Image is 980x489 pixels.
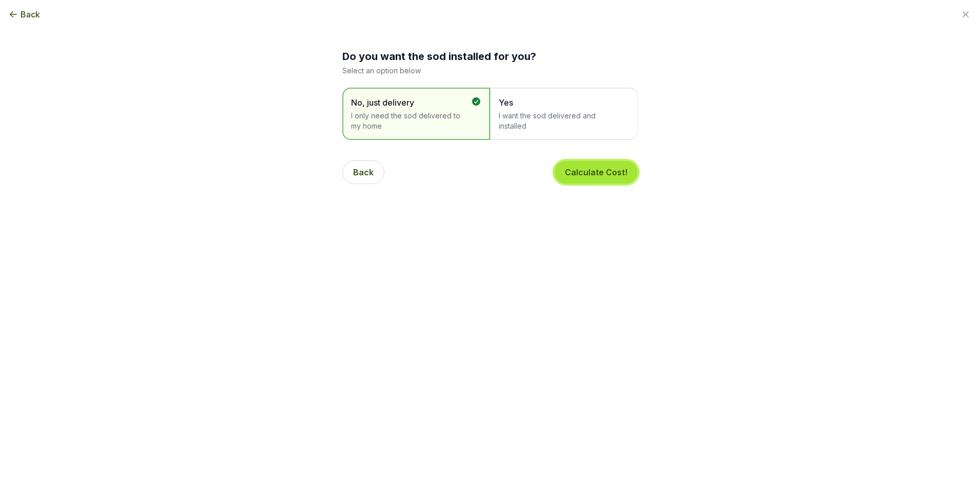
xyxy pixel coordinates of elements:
[342,160,384,184] button: Back
[499,96,619,109] span: Yes
[499,111,619,131] span: I want the sod delivered and installed
[555,161,638,184] button: Calculate Cost!
[21,8,40,21] span: Back
[342,66,638,75] p: Select an option below
[8,8,40,21] button: Back
[351,111,471,131] span: I only need the sod delivered to my home
[351,96,471,109] span: No, just delivery
[342,49,638,64] h2: Do you want the sod installed for you?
